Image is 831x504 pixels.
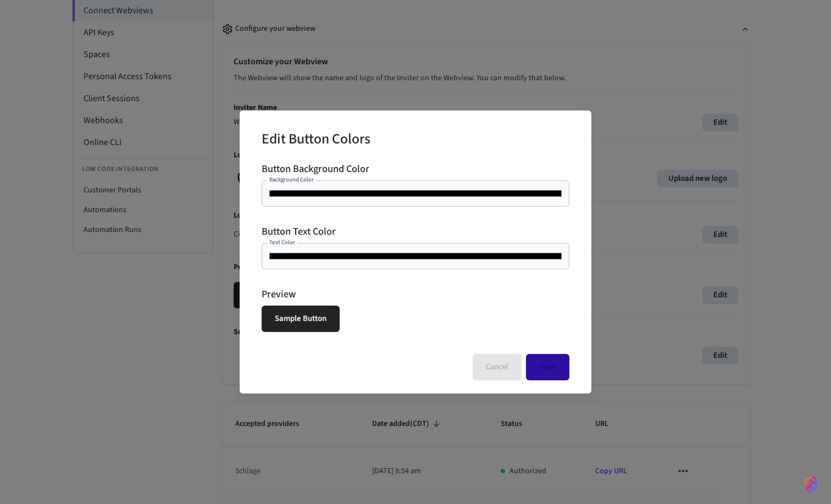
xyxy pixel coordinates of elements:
label: Text Color [269,238,295,246]
img: SeamLogoGradient.69752ec5.svg [805,475,818,493]
h6: Preview [262,287,569,302]
button: Sample Button [262,306,340,332]
h2: Edit Button Colors [262,124,370,157]
label: Background Color [269,175,314,184]
h6: Button Background Color [262,162,569,176]
h6: Button Text Color [262,224,569,239]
